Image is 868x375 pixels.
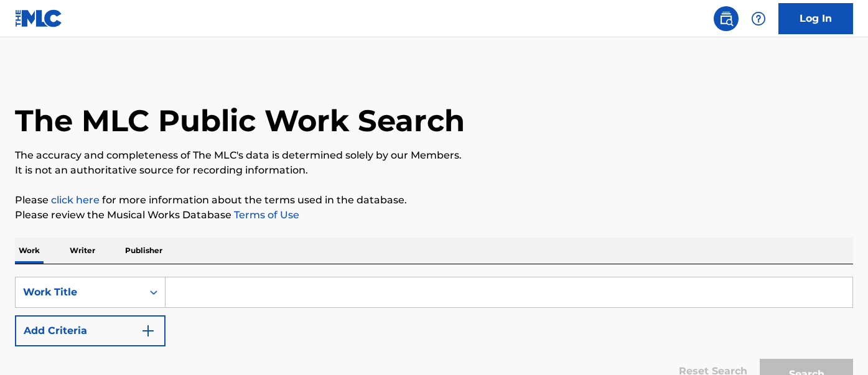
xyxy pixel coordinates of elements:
[15,102,465,139] h1: The MLC Public Work Search
[778,3,853,34] a: Log In
[751,11,766,26] img: help
[121,238,166,264] p: Publisher
[746,6,771,31] div: Help
[719,11,734,26] img: search
[51,194,100,206] a: click here
[66,238,99,264] p: Writer
[23,285,135,300] div: Work Title
[15,315,166,346] button: Add Criteria
[15,193,853,208] p: Please for more information about the terms used in the database.
[15,208,853,223] p: Please review the Musical Works Database
[141,323,156,338] img: 9d2ae6d4665cec9f34b9.svg
[231,209,299,221] a: Terms of Use
[15,9,63,27] img: MLC Logo
[15,148,853,163] p: The accuracy and completeness of The MLC's data is determined solely by our Members.
[714,6,739,31] a: Public Search
[15,163,853,178] p: It is not an authoritative source for recording information.
[15,238,44,264] p: Work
